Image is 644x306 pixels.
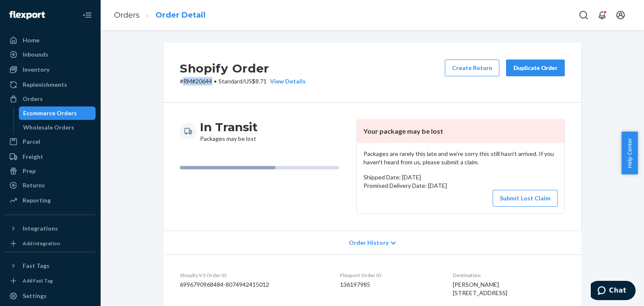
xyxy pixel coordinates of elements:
a: Add Integration [5,239,96,249]
dd: 136197985 [340,280,439,289]
dt: Destination [453,272,565,279]
button: Help Center [621,132,638,174]
a: Ecommerce Orders [19,106,96,120]
a: Settings [5,289,96,303]
div: Home [23,36,39,44]
a: Order Detail [156,10,205,20]
a: Replenishments [5,78,96,91]
a: Reporting [5,194,96,207]
iframe: Opens a widget where you can chat to one of our agents [591,281,636,302]
a: Orders [5,92,96,106]
div: Replenishments [23,80,67,89]
span: Standard [218,78,242,85]
dt: Flexport Order ID [340,272,439,279]
a: Inventory [5,63,96,76]
div: Parcel [23,137,40,146]
span: Order History [349,239,389,247]
dt: Shopify V3 Order ID [180,272,327,279]
button: Create Return [445,60,499,76]
p: # RM#20644 / US$8.71 [180,77,306,86]
p: Shipped Date: [DATE] [364,173,558,182]
div: Reporting [23,196,51,205]
div: Settings [23,292,47,300]
button: Integrations [5,222,96,235]
button: Open notifications [594,7,610,23]
div: Freight [23,153,43,161]
button: Open account menu [612,7,629,23]
a: Add Fast Tag [5,276,96,286]
span: [PERSON_NAME] [STREET_ADDRESS] [453,281,507,296]
button: Submit Lost Claim [493,190,558,207]
button: Fast Tags [5,259,96,272]
button: Duplicate Order [506,60,565,76]
a: Wholesale Orders [19,121,96,134]
div: Wholesale Orders [23,123,74,132]
div: Fast Tags [23,262,49,270]
h3: In Transit [200,119,258,135]
div: Prep [23,167,36,175]
a: Inbounds [5,48,96,61]
dd: 6996790968484-8074942415012 [180,280,327,289]
a: Orders [114,10,140,20]
div: Ecommerce Orders [23,109,77,117]
p: Promised Delivery Date: [DATE] [364,182,558,190]
div: Add Fast Tag [23,277,53,284]
div: Returns [23,181,45,189]
img: Flexport logo [9,11,45,19]
a: Parcel [5,135,96,148]
div: Packages may be lost [200,119,258,143]
span: • [214,78,217,85]
a: Home [5,34,96,47]
div: Orders [23,95,43,103]
ol: breadcrumbs [107,3,212,28]
div: Duplicate Order [513,64,558,72]
a: Returns [5,179,96,192]
a: Prep [5,164,96,178]
button: View Details [267,77,306,86]
p: Packages are rarely this late and we're sorry this still hasn't arrived. If you haven't heard fro... [364,150,558,166]
div: Inbounds [23,50,48,59]
h2: Shopify Order [180,60,306,77]
button: Close Navigation [79,7,96,23]
div: Add Integration [23,240,60,247]
a: Freight [5,150,96,163]
div: Inventory [23,65,49,74]
header: Your package may be lost [357,120,564,143]
button: Open Search Box [575,7,592,23]
div: Integrations [23,224,58,233]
